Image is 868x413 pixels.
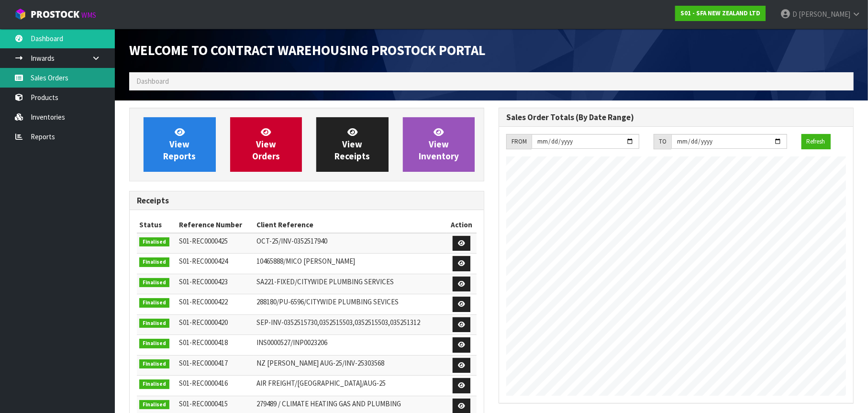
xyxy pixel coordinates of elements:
[139,400,169,410] span: Finalised
[139,237,169,247] span: Finalised
[801,134,831,149] button: Refresh
[256,399,401,408] span: 279489 / CLIMATE HEATING GAS AND PLUMBING
[230,117,302,172] a: ViewOrders
[179,318,228,327] span: S01-REC0000420
[256,379,386,388] span: AIR FREIGHT/[GEOGRAPHIC_DATA]/AUG-25
[799,10,850,19] span: [PERSON_NAME]
[316,117,389,172] a: ViewReceipts
[129,42,486,59] span: Welcome to Contract Warehousing ProStock Portal
[179,358,228,368] span: S01-REC0000417
[403,117,475,172] a: ViewInventory
[139,257,169,267] span: Finalised
[179,257,228,266] span: S01-REC0000424
[139,319,169,328] span: Finalised
[506,134,532,149] div: FROM
[256,318,420,327] span: SEP-INV-0352515730,0352515503,0352515503,035251312
[256,236,327,246] span: OCT-25/INV-0352517940
[179,236,228,246] span: S01-REC0000425
[254,217,446,233] th: Client Reference
[252,126,280,162] span: View Orders
[506,113,846,122] h3: Sales Order Totals (By Date Range)
[256,358,384,368] span: NZ [PERSON_NAME] AUG-25/INV-25303568
[139,278,169,288] span: Finalised
[139,380,169,389] span: Finalised
[177,217,254,233] th: Reference Number
[256,338,327,347] span: INS0000527/INP0023206
[136,77,169,86] span: Dashboard
[31,8,79,21] span: ProStock
[179,379,228,388] span: S01-REC0000416
[256,257,355,266] span: 10465888/MICO [PERSON_NAME]
[137,217,177,233] th: Status
[137,196,477,205] h3: Receipts
[256,297,399,306] span: 288180/PU-6596/CITYWIDE PLUMBING SEVICES
[139,298,169,308] span: Finalised
[179,399,228,408] span: S01-REC0000415
[144,117,216,172] a: ViewReports
[14,8,26,20] img: cube-alt.png
[680,9,760,17] strong: S01 - SFA NEW ZEALAND LTD
[334,126,370,162] span: View Receipts
[446,217,477,233] th: Action
[179,338,228,347] span: S01-REC0000418
[179,297,228,306] span: S01-REC0000422
[654,134,671,149] div: TO
[179,277,228,286] span: S01-REC0000423
[139,339,169,348] span: Finalised
[256,277,394,286] span: SA221-FIXED/CITYWIDE PLUMBING SERVICES
[419,126,459,162] span: View Inventory
[81,11,96,20] small: WMS
[139,359,169,369] span: Finalised
[163,126,196,162] span: View Reports
[792,10,797,19] span: D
